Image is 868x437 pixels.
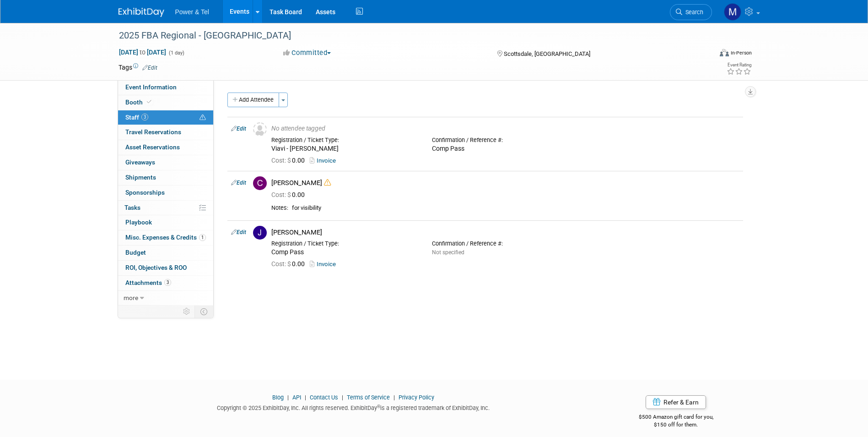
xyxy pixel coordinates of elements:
[118,291,213,306] a: more
[125,279,171,286] span: Attachments
[124,294,138,301] span: more
[118,110,213,125] a: Staff3
[168,50,184,56] span: (1 day)
[399,394,434,401] a: Privacy Policy
[231,180,246,186] a: Edit
[432,145,579,153] div: Comp Pass
[118,95,213,110] a: Booth
[227,93,279,107] button: Add Attendee
[271,179,739,187] div: [PERSON_NAME]
[125,249,146,256] span: Budget
[432,240,579,247] div: Confirmation / Reference #:
[271,145,418,153] div: Viavi - [PERSON_NAME]
[271,125,739,133] div: No attendee tagged
[271,228,739,237] div: [PERSON_NAME]
[199,234,206,241] span: 1
[119,402,589,412] div: Copyright © 2025 ExhibitDay, Inc. All rights reserved. ExhibitDay is a registered trademark of Ex...
[292,204,739,212] div: for visibility
[125,174,156,181] span: Shipments
[720,49,729,56] img: Format-Inperson.png
[124,204,140,211] span: Tasks
[179,306,195,317] td: Personalize Event Tab Strip
[253,122,267,136] img: Unassigned-User-Icon.png
[125,98,153,106] span: Booth
[119,8,164,17] img: ExhibitDay
[347,394,390,401] a: Terms of Service
[118,170,213,185] a: Shipments
[340,394,345,401] span: |
[125,114,148,121] span: Staff
[271,157,292,164] span: Cost: $
[125,218,152,226] span: Playbook
[682,9,703,16] span: Search
[280,48,334,58] button: Committed
[141,114,148,120] span: 3
[118,230,213,245] a: Misc. Expenses & Credits1
[253,176,267,190] img: C.jpg
[147,99,151,104] i: Booth reservation complete
[231,126,246,132] a: Edit
[118,140,213,155] a: Asset Reservations
[125,83,177,91] span: Event Information
[125,143,180,151] span: Asset Reservations
[310,261,340,268] a: Invoice
[670,4,712,20] a: Search
[271,191,308,198] span: 0.00
[271,204,288,212] div: Notes:
[730,49,752,56] div: In-Person
[271,240,418,247] div: Registration / Ticket Type:
[119,63,157,72] td: Tags
[199,114,206,122] span: Potential Scheduling Conflict -- at least one attendee is tagged in another overlapping event.
[272,394,284,401] a: Blog
[125,234,206,241] span: Misc. Expenses & Credits
[292,394,301,401] a: API
[504,50,590,57] span: Scottsdale, [GEOGRAPHIC_DATA]
[271,191,292,198] span: Cost: $
[125,189,165,196] span: Sponsorships
[391,394,397,401] span: |
[125,264,187,271] span: ROI, Objectives & ROO
[118,125,213,140] a: Travel Reservations
[118,215,213,230] a: Playbook
[118,246,213,260] a: Budget
[271,260,308,268] span: 0.00
[271,260,292,268] span: Cost: $
[285,394,291,401] span: |
[118,201,213,215] a: Tasks
[302,394,308,401] span: |
[271,157,308,164] span: 0.00
[310,157,340,164] a: Invoice
[175,8,209,16] span: Power & Tel
[116,27,698,44] div: 2025 FBA Regional - [GEOGRAPHIC_DATA]
[125,128,181,136] span: Travel Reservations
[118,276,213,290] a: Attachments3
[119,48,167,56] span: [DATE] [DATE]
[125,158,155,166] span: Giveaways
[602,421,750,429] div: $150 off for them.
[118,155,213,170] a: Giveaways
[194,306,213,317] td: Toggle Event Tabs
[310,394,338,401] a: Contact Us
[727,63,751,67] div: Event Rating
[118,186,213,200] a: Sponsorships
[271,248,418,257] div: Comp Pass
[724,3,741,21] img: Madalyn Bobbitt
[646,395,706,409] a: Refer & Earn
[271,137,418,144] div: Registration / Ticket Type:
[118,261,213,275] a: ROI, Objectives & ROO
[138,49,147,56] span: to
[231,229,246,235] a: Edit
[658,48,752,61] div: Event Format
[164,279,171,286] span: 3
[602,407,750,428] div: $500 Amazon gift card for you,
[324,179,331,186] i: Double-book Warning!
[253,226,267,240] img: J.jpg
[432,249,464,256] span: Not specified
[377,404,380,409] sup: ®
[432,137,579,144] div: Confirmation / Reference #:
[118,80,213,95] a: Event Information
[142,65,157,71] a: Edit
